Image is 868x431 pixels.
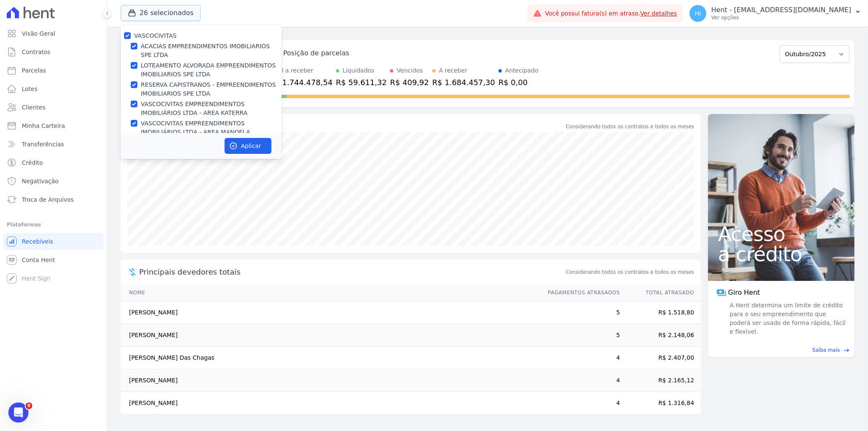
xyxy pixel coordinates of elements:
[505,66,538,75] div: Antecipado
[121,324,540,347] td: [PERSON_NAME]
[3,173,103,190] a: Negativação
[22,237,53,246] span: Recebíveis
[718,244,845,264] span: a crédito
[812,346,840,354] span: Saiba mais
[336,77,387,88] div: R$ 59.611,32
[545,9,677,18] span: Você possui fatura(s) em atraso.
[540,284,620,301] th: Pagamentos Atrasados
[683,2,868,25] button: Hi Hent - [EMAIL_ADDRESS][DOMAIN_NAME] Ver opções
[390,77,429,88] div: R$ 409,92
[141,42,282,60] label: ACACIAS EMPREENDIMENTOS IMOBILIARIOS SPE LTDA
[8,402,28,423] iframe: Intercom live chat
[3,117,103,134] a: Minha Carteira
[620,347,701,369] td: R$ 2.407,00
[566,268,694,276] span: Considerando todos os contratos e todos os meses
[711,6,851,14] p: Hent - [EMAIL_ADDRESS][DOMAIN_NAME]
[3,62,103,79] a: Parcelas
[540,369,620,392] td: 4
[3,136,103,153] a: Transferências
[22,158,43,167] span: Crédito
[22,48,50,56] span: Contratos
[134,32,176,39] label: VASCOCIVITAS
[620,369,701,392] td: R$ 2.165,12
[121,5,201,21] button: 26 selecionados
[540,347,620,369] td: 4
[343,66,375,75] div: Liquidados
[3,252,103,268] a: Conta Hent
[22,140,64,148] span: Transferências
[121,301,540,324] td: [PERSON_NAME]
[640,10,677,17] a: Ver detalhes
[718,224,845,244] span: Acesso
[121,392,540,415] td: [PERSON_NAME]
[121,369,540,392] td: [PERSON_NAME]
[283,48,349,58] div: Posição de parcelas
[7,220,100,230] div: Plataformas
[711,14,851,21] p: Ver opções
[620,301,701,324] td: R$ 1.518,80
[540,301,620,324] td: 5
[439,66,468,75] div: A receber
[499,77,538,88] div: R$ 0,00
[270,66,333,75] div: Total a receber
[141,61,282,79] label: LOTEAMENTO ALVORADA EMPREENDIMENTOS IMOBILIARIOS SPE LTDA
[432,77,495,88] div: R$ 1.684.457,30
[728,288,760,298] span: Giro Hent
[22,122,65,130] span: Minha Carteira
[3,233,103,250] a: Recebíveis
[22,177,59,185] span: Negativação
[3,44,103,60] a: Contratos
[843,347,850,353] span: east
[566,123,694,130] div: Considerando todos os contratos e todos os meses
[713,346,850,354] a: Saiba mais east
[22,256,55,264] span: Conta Hent
[139,266,564,278] span: Principais devedores totais
[540,324,620,347] td: 5
[22,103,45,112] span: Clientes
[141,80,282,98] label: RESERVA CAPISTRANOS - EMPREENDIMENTOS IMOBILIARIOS SPE LTDA
[270,77,333,88] div: R$ 1.744.478,54
[3,80,103,97] a: Lotes
[620,284,701,301] th: Total Atrasado
[728,301,846,336] span: A Hent determina um limite de crédito para o seu empreendimento que poderá ser usado de forma ráp...
[22,195,74,204] span: Troca de Arquivos
[3,99,103,116] a: Clientes
[620,392,701,415] td: R$ 1.316,84
[397,66,423,75] div: Vencidos
[22,29,55,38] span: Visão Geral
[3,191,103,208] a: Troca de Arquivos
[3,154,103,171] a: Crédito
[540,392,620,415] td: 4
[141,119,282,137] label: VASCOCIVITAS EMPREENDIMENTOS IMOBILIÁRIOS LTDA - AREA MANOELA
[3,25,103,42] a: Visão Geral
[225,138,271,154] button: Aplicar
[22,85,38,93] span: Lotes
[26,402,32,409] span: 8
[22,66,46,75] span: Parcelas
[695,10,701,16] span: Hi
[121,347,540,369] td: [PERSON_NAME] Das Chagas
[620,324,701,347] td: R$ 2.148,06
[121,284,540,301] th: Nome
[139,121,564,132] div: Saldo devedor total
[141,100,282,117] label: VASCOCIVITAS EMPREENDIMENTOS IMOBILIÁRIOS LTDA - AREA KATERRA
